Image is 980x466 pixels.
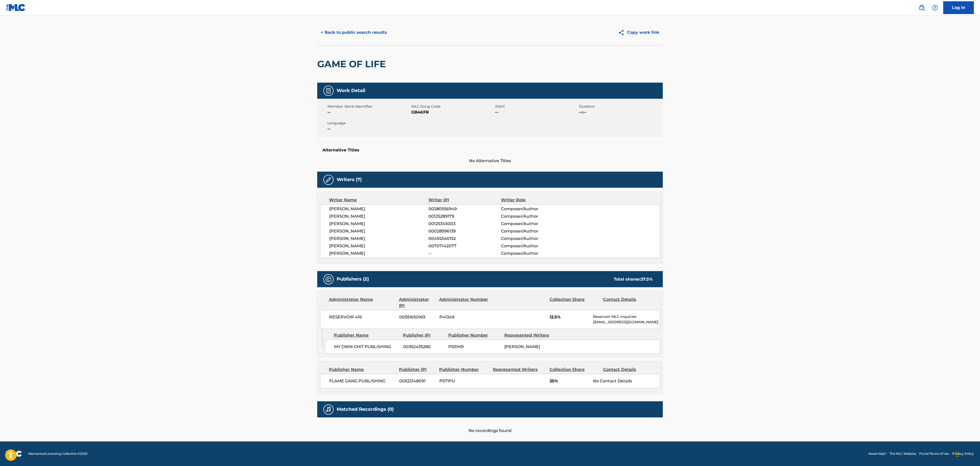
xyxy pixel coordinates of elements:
div: Writer IPI [428,197,501,203]
div: Writer Role [501,197,567,203]
button: Copy work link [614,26,663,39]
span: MLC Song Code [411,104,494,109]
div: Publisher IPI [403,332,445,338]
h5: Matched Recordings (0) [337,406,394,412]
span: FLAME GANG PUBLISHING [329,378,395,384]
span: [PERSON_NAME] [504,344,540,349]
span: 00028996139 [428,228,501,234]
a: Public Search [917,3,927,13]
span: Member Work Identifier [327,104,410,109]
p: [EMAIL_ADDRESS][DOMAIN_NAME] [593,319,660,325]
div: Publisher Number [448,332,500,338]
a: Need Help? [869,451,886,456]
span: Composer/Author [501,228,567,234]
h5: Alternative Titles [322,148,658,153]
div: Represented Writers [493,367,546,373]
a: Portal Terms of Use [919,451,949,456]
span: 00280556949 [428,206,501,212]
div: Publisher Number [439,367,489,373]
span: [PERSON_NAME] [329,250,428,257]
div: No Contact Details [593,378,660,384]
h5: Publishers (2) [337,276,369,282]
img: logo [6,451,22,457]
div: No recordings found [317,417,663,434]
a: Privacy Policy [952,451,974,456]
span: Composer/Author [501,213,567,219]
span: Composer/Author [501,206,567,212]
p: Reservoir MLC Inquiries [593,314,660,319]
span: ISWC [495,104,578,109]
span: P41349 [439,314,489,320]
span: [PERSON_NAME] [329,213,428,219]
span: [PERSON_NAME] [329,221,428,227]
span: -- [327,126,410,132]
img: Work Detail [325,88,332,94]
div: Administrator IPI [399,296,435,309]
div: Publisher Name [329,367,395,373]
span: [PERSON_NAME] [329,228,428,234]
img: Publishers [325,276,332,282]
span: 00551650169 [399,314,436,320]
div: Publisher Name [334,332,399,338]
div: Drag [956,447,959,462]
a: The MLC Website [890,451,916,456]
span: 12.5% [550,314,589,320]
span: RESERVOIR 416 [329,314,395,320]
span: 00125289179 [428,213,501,219]
iframe: Chat Widget [954,441,980,466]
span: [PERSON_NAME] [329,206,428,212]
span: Composer/Author [501,221,567,227]
div: Collection Share [550,367,599,373]
span: [PERSON_NAME] [329,236,428,242]
span: 00352435280 [403,344,445,350]
span: P531HR [448,344,500,350]
div: Writer Name [329,197,428,203]
span: 00707142077 [428,243,501,249]
span: 00492540152 [428,236,501,242]
img: Copy work link [618,29,627,36]
span: P571PU [439,378,489,384]
h5: Work Detail [337,88,365,94]
span: Duration [579,104,662,109]
img: help [932,5,938,11]
div: Total shares: [614,276,653,282]
span: MY OWN CHIT PUBLISHING [334,344,399,350]
img: Writers [325,177,332,183]
div: Help [930,3,940,13]
span: 37.5 % [641,277,653,282]
div: Administrator Name [329,296,395,309]
span: 25% [550,378,589,384]
span: GB4KFR [411,109,494,115]
span: 00125345003 [428,221,501,227]
span: Language [327,120,410,126]
span: Composer/Author [501,236,567,242]
span: No Alternative Titles [317,158,663,164]
img: Matched Recordings [325,406,332,413]
span: Mechanical Licensing Collective © 2025 [28,451,87,456]
div: Administrator Number [439,296,489,309]
img: MLC Logo [6,4,26,11]
span: -- [428,250,501,257]
button: < Back to public search results [317,26,391,39]
h2: GAME OF LIFE [317,58,388,70]
span: -- [327,109,410,115]
div: Contact Details [603,296,653,309]
h5: Writers (7) [337,177,362,183]
a: Log In [943,1,974,14]
img: search [919,5,925,11]
div: Contact Details [603,367,653,373]
div: Represented Writers [504,332,556,338]
span: -- [495,109,578,115]
span: [PERSON_NAME] [329,243,428,249]
div: Collection Share [550,296,599,309]
div: Publisher IPI [399,367,435,373]
span: --:-- [579,109,662,115]
span: Composer/Author [501,243,567,249]
span: Composer/Author [501,250,567,257]
span: 00522148091 [399,378,436,384]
